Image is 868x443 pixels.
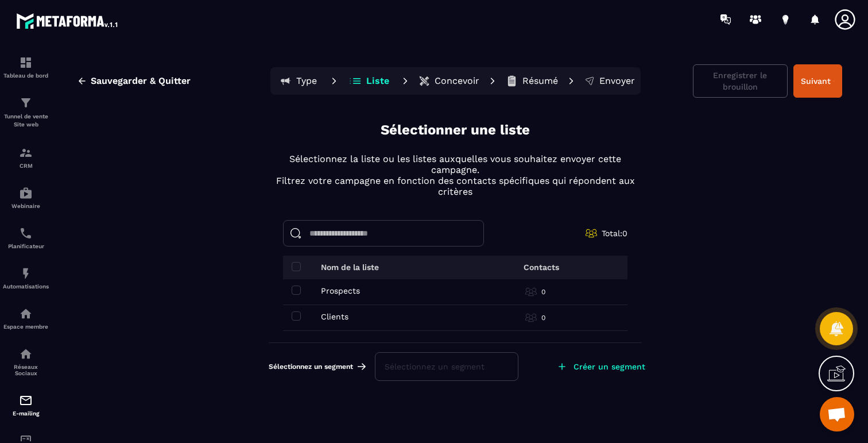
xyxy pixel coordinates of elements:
[269,175,642,197] p: Filtrez votre campagne en fonction des contacts spécifiques qui répondent aux critères
[502,70,561,93] button: Résumé
[269,153,642,175] p: Sélectionnez la liste ou les listes auxquelles vous souhaitez envoyer cette campagne.
[3,385,49,425] a: emailemailE-mailing
[68,71,199,91] button: Sauvegarder & Quitter
[321,263,379,272] p: Nom de la liste
[19,226,33,240] img: scheduler
[366,75,389,87] p: Liste
[541,287,545,296] p: 0
[3,410,49,417] p: E-mailing
[3,203,49,209] p: Webinaire
[19,56,33,70] img: formation
[820,397,854,432] div: Ouvrir le chat
[3,113,49,129] p: Tunnel de vente Site web
[573,362,645,371] p: Créer un segment
[19,96,33,110] img: formation
[3,243,49,249] p: Planificateur
[3,72,49,79] p: Tableau de bord
[3,137,49,178] a: formationformationCRM
[19,267,33,280] img: automations
[16,10,119,31] img: logo
[541,313,545,322] p: 0
[581,70,638,93] button: Envoyer
[3,283,49,290] p: Automatisations
[19,146,33,160] img: formation
[273,70,324,93] button: Type
[296,75,317,87] p: Type
[793,64,842,98] button: Suivant
[321,286,360,295] p: Prospects
[381,121,530,140] p: Sélectionner une liste
[3,218,49,258] a: schedulerschedulerPlanificateur
[19,394,33,407] img: email
[602,229,627,238] span: Total: 0
[19,307,33,321] img: automations
[344,70,396,93] button: Liste
[435,75,479,87] p: Concevoir
[3,258,49,298] a: automationsautomationsAutomatisations
[3,163,49,169] p: CRM
[3,298,49,338] a: automationsautomationsEspace membre
[3,364,49,376] p: Réseaux Sociaux
[19,347,33,361] img: social-network
[3,338,49,385] a: social-networksocial-networkRéseaux Sociaux
[3,323,49,330] p: Espace membre
[415,70,483,93] button: Concevoir
[91,75,191,87] span: Sauvegarder & Quitter
[522,75,558,87] p: Résumé
[3,47,49,87] a: formationformationTableau de bord
[19,186,33,200] img: automations
[599,75,635,87] p: Envoyer
[3,178,49,218] a: automationsautomationsWebinaire
[321,312,348,321] p: Clients
[524,263,559,272] p: Contacts
[269,362,353,371] span: Sélectionnez un segment
[3,87,49,137] a: formationformationTunnel de vente Site web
